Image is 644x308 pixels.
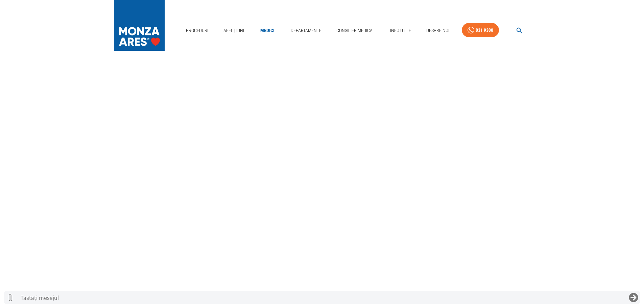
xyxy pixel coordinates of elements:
[21,294,623,301] textarea: Caseta de introducere a mesajelor
[476,26,493,34] div: 031 9300
[288,24,324,38] a: Departamente
[183,24,211,38] a: Proceduri
[627,291,640,304] button: Trimitere
[334,24,378,38] a: Consilier Medical
[4,291,17,304] button: Încărcare fișier
[221,24,247,38] a: Afecțiuni
[257,24,278,38] a: Medici
[424,24,452,38] a: Despre Noi
[462,23,499,38] a: 031 9300
[0,23,644,291] div: Istoric chat, apăsați tastele săgeți pentru a naviga.
[387,24,414,38] a: Info Utile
